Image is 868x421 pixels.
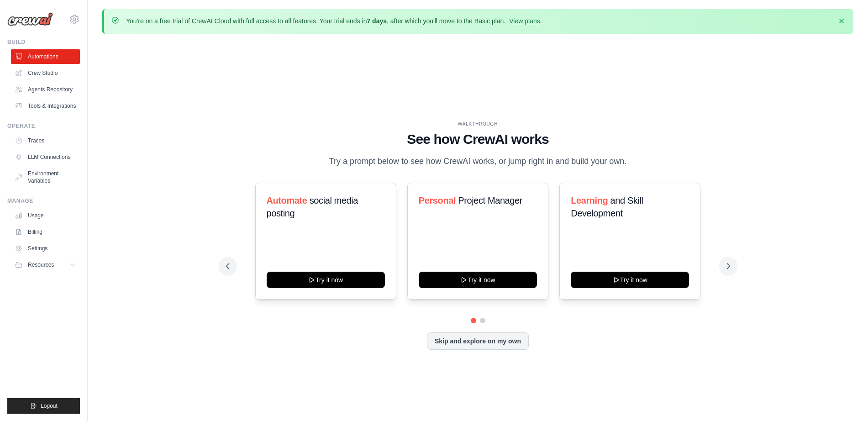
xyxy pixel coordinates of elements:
span: Automate [267,195,307,205]
h1: See how CrewAI works [226,131,730,147]
span: social media posting [267,195,358,218]
div: WALKTHROUGH [226,121,730,127]
button: Resources [11,258,80,272]
button: Try it now [267,272,385,288]
span: Resources [28,261,54,268]
button: Try it now [571,272,689,288]
span: Project Manager [458,195,522,205]
div: Build [7,38,80,46]
a: Crew Studio [11,66,80,80]
span: Learning [571,195,608,205]
p: Try a prompt below to see how CrewAI works, or jump right in and build your own. [325,155,631,168]
a: Usage [11,208,80,223]
a: Settings [11,241,80,256]
button: Try it now [419,272,537,288]
span: Logout [41,402,58,410]
a: LLM Connections [11,150,80,164]
p: You're on a free trial of CrewAI Cloud with full access to all features. Your trial ends in , aft... [126,16,542,26]
strong: 7 days [367,17,387,25]
a: Traces [11,133,80,148]
div: Operate [7,122,80,130]
div: Manage [7,197,80,205]
a: Environment Variables [11,166,80,188]
a: Agents Repository [11,82,80,97]
a: Billing [11,225,80,239]
img: Logo [7,12,53,26]
button: Skip and explore on my own [427,332,529,350]
span: Personal [419,195,456,205]
button: Logout [7,398,80,414]
a: View plans [509,17,540,25]
a: Tools & Integrations [11,99,80,113]
a: Automations [11,49,80,64]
